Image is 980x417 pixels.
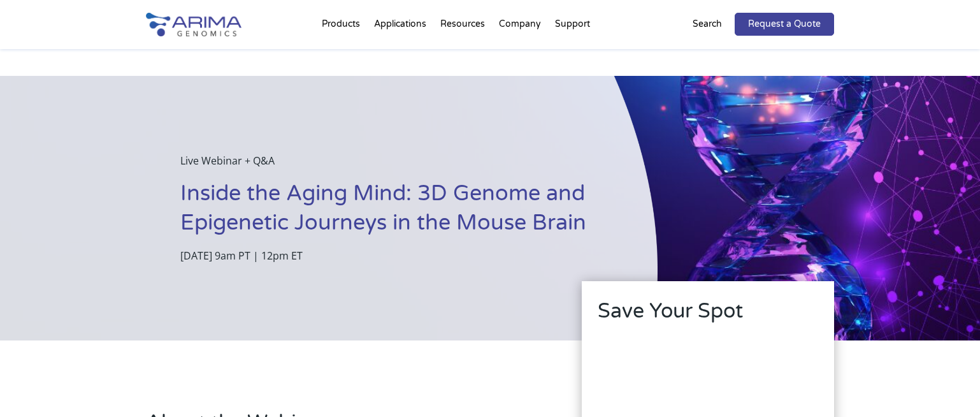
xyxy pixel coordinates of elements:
p: Live Webinar + Q&A [180,152,594,179]
h1: Inside the Aging Mind: 3D Genome and Epigenetic Journeys in the Mouse Brain [180,179,594,247]
a: Request a Quote [735,13,834,36]
img: Arima-Genomics-logo [146,13,241,36]
h2: Save Your Spot [598,297,818,335]
p: Search [693,16,722,33]
p: [DATE] 9am PT | 12pm ET [180,247,594,264]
